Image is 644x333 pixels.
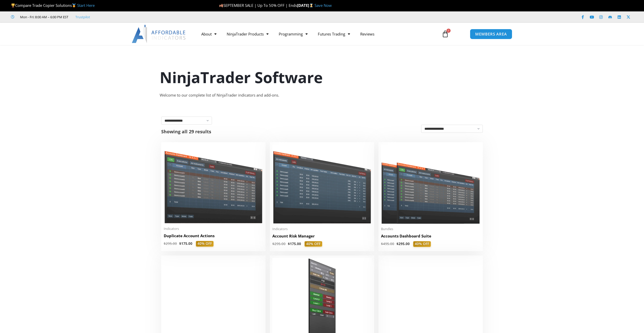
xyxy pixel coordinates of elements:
[164,241,166,246] span: $
[196,28,222,40] a: About
[164,227,263,231] span: Indicators
[381,233,480,241] a: Accounts Dashboard Suite
[219,3,297,8] span: SEPTEMBER SALE | Up To 50% OFF | Ends
[355,28,379,40] a: Reviews
[272,242,286,246] bdi: 295.00
[179,241,181,246] span: $
[421,125,483,133] select: Shop order
[75,14,90,20] a: Trustpilot
[305,241,322,247] span: 40% OFF
[381,242,394,246] bdi: 495.00
[272,227,372,231] span: Indicators
[196,28,436,40] nav: Menu
[309,4,313,7] img: ⌛
[434,27,456,41] a: 0
[447,29,451,33] span: 0
[381,145,480,224] img: Accounts Dashboard Suite
[161,129,211,134] p: Showing all 29 results
[222,28,274,40] a: NinjaTrader Products
[219,4,223,7] img: 🍂
[313,28,355,40] a: Futures Trading
[272,233,372,241] a: Account Risk Manager
[11,4,15,7] img: 🏆
[77,3,95,8] a: Start Here
[160,67,485,88] h1: NinjaTrader Software
[475,32,507,36] span: MEMBERS AREA
[160,92,485,99] div: Welcome to our complete list of NinjaTrader indicators and add-ons.
[164,145,263,224] img: Duplicate Account Actions
[288,242,290,246] span: $
[196,241,213,247] span: 40% OFF
[381,242,383,246] span: $
[179,241,192,246] bdi: 175.00
[19,14,68,20] span: Mon - Fri: 8:00 AM – 6:00 PM EST
[272,145,372,224] img: Account Risk Manager
[397,242,410,246] bdi: 295.00
[164,233,263,238] h2: Duplicate Account Actions
[315,3,332,8] a: Save Now
[470,29,512,39] a: MEMBERS AREA
[297,3,315,8] strong: [DATE]
[288,242,301,246] bdi: 175.00
[272,233,372,239] h2: Account Risk Manager
[413,241,431,247] span: 40% OFF
[397,242,399,246] span: $
[11,3,95,8] span: Compare Trade Copier Solutions
[132,25,186,43] img: LogoAI | Affordable Indicators – NinjaTrader
[272,242,274,246] span: $
[274,28,313,40] a: Programming
[381,227,480,231] span: Bundles
[164,241,177,246] bdi: 295.00
[72,4,76,7] img: 🥇
[381,233,480,239] h2: Accounts Dashboard Suite
[164,233,263,241] a: Duplicate Account Actions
